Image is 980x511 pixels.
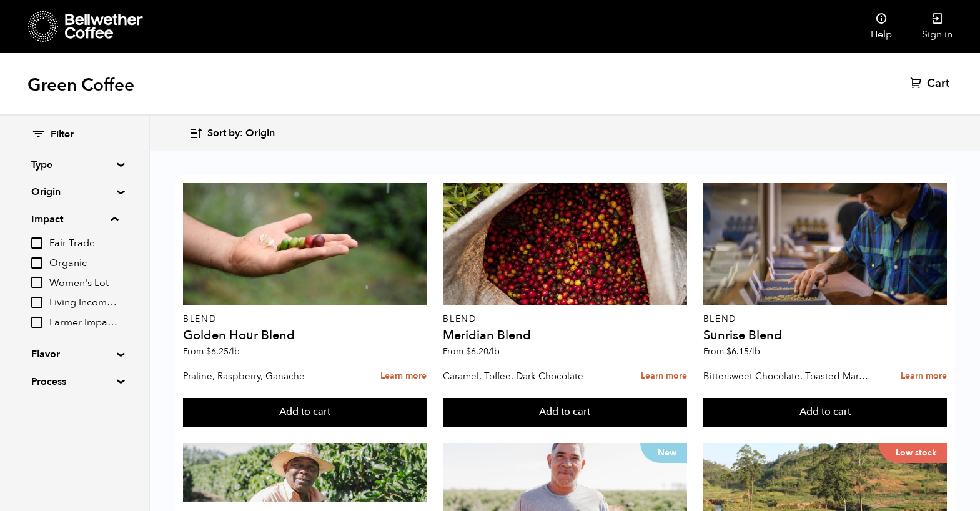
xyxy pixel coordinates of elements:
[207,127,275,141] span: Sort by: Origin
[183,367,349,385] p: Praline, Raspberry, Ganache
[31,212,118,227] summary: Impact
[206,345,211,357] span: $
[488,345,500,357] span: /lb
[443,315,686,324] p: Blend
[703,315,947,324] p: Blend
[910,76,953,91] a: Cart
[183,345,240,357] span: From
[749,345,760,357] span: /lb
[466,345,471,357] span: $
[641,363,687,390] a: Learn more
[183,329,427,342] h4: Golden Hour Blend
[31,157,117,172] summary: Type
[49,237,118,251] span: Fair Trade
[31,237,42,249] input: Fair Trade
[443,345,500,357] span: From
[726,345,731,357] span: $
[901,363,947,390] a: Learn more
[380,363,427,390] a: Learn more
[703,398,947,427] button: Add to cart
[31,184,117,199] summary: Origin
[183,315,427,324] p: Blend
[443,329,686,342] h4: Meridian Blend
[703,329,947,342] h4: Sunrise Blend
[49,296,118,310] span: Living Income Pricing
[443,367,608,385] p: Caramel, Toffee, Dark Chocolate
[51,128,74,142] span: Filter
[640,443,687,463] p: New
[31,257,42,269] input: Organic
[31,374,117,389] summary: Process
[189,119,275,148] button: Sort by: Origin
[466,345,500,357] bdi: 6.20
[31,277,42,288] input: Women's Lot
[703,367,869,385] p: Bittersweet Chocolate, Toasted Marshmallow, Candied Orange, Praline
[183,398,427,427] button: Add to cart
[49,257,118,270] span: Organic
[206,345,240,357] bdi: 6.25
[878,443,947,463] p: Low stock
[49,316,118,330] span: Farmer Impact Fund
[31,297,42,308] input: Living Income Pricing
[31,347,117,362] summary: Flavor
[443,398,686,427] button: Add to cart
[726,345,760,357] bdi: 6.15
[31,317,42,328] input: Farmer Impact Fund
[703,345,760,357] span: From
[927,76,949,91] span: Cart
[49,277,118,290] span: Women's Lot
[27,74,134,96] h1: Green Coffee
[229,345,240,357] span: /lb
